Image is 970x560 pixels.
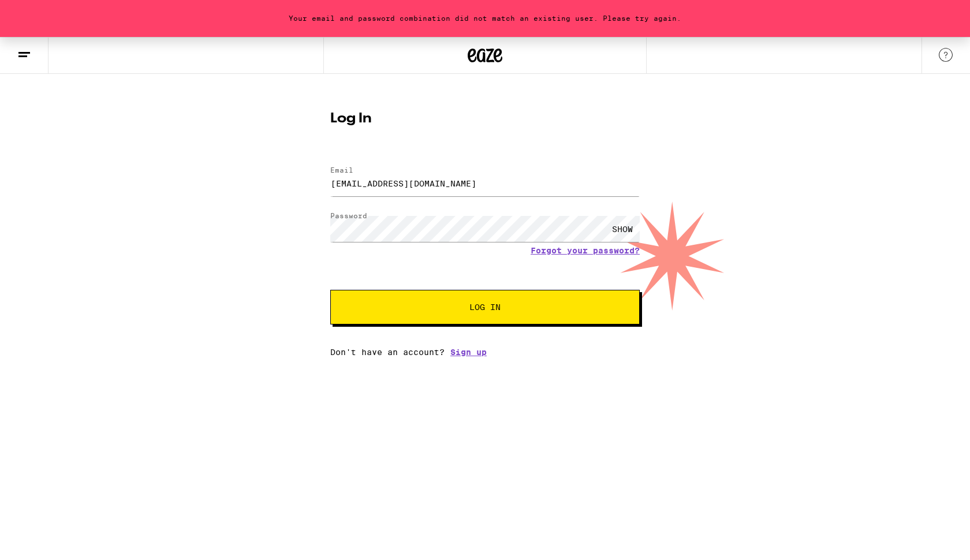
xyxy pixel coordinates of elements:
span: Hi. Need any help? [7,8,83,17]
div: Don't have an account? [330,348,640,357]
label: Password [330,212,367,219]
button: Log In [330,290,640,324]
h1: Log In [330,112,640,126]
input: Email [330,170,640,196]
a: Forgot your password? [531,246,640,255]
a: Sign up [450,348,487,357]
span: Log In [469,303,501,311]
div: SHOW [605,216,640,242]
label: Email [330,166,353,174]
